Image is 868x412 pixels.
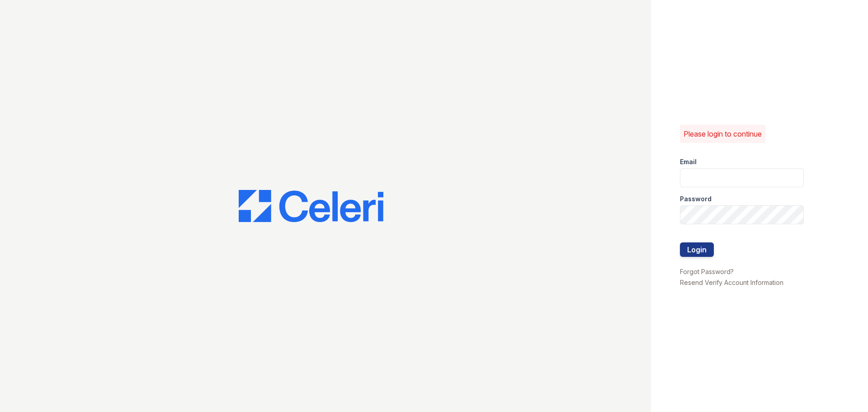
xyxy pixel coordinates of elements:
button: Login [680,242,714,257]
a: Resend Verify Account Information [680,279,783,286]
label: Email [680,157,697,166]
p: Please login to continue [684,128,762,139]
label: Password [680,194,712,204]
a: Forgot Password? [680,268,734,275]
img: CE_Logo_Blue-a8612792a0a2168367f1c8372b55b34899dd931a85d93a1a3d3e32e68fde9ad4.png [239,190,383,223]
